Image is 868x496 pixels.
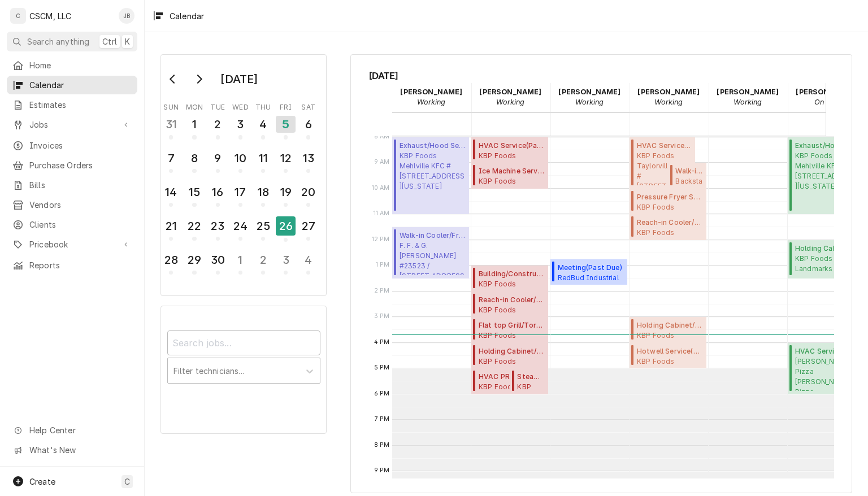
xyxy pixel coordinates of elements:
div: Chris Lynch - Working [392,83,471,111]
span: Home [29,59,132,71]
span: KBP Foods Mehlville KFC #[STREET_ADDRESS][US_STATE] [400,151,466,192]
div: [Service] Reach-in Cooler/Freezer Service KBP Foods Taylorville KFC #5787 / 510 N. Webster St, Ta... [630,214,707,240]
a: Vendors [7,195,137,214]
div: Meeting(Past Due)RedBud Industrial Park LLCCSCM / [STREET_ADDRESS][US_STATE] [550,259,628,285]
span: Search anything [27,36,89,47]
div: 1 [232,251,249,268]
span: Exhaust/Hood Service ( Finalized ) [400,141,466,151]
div: HVAC Service(Return for Follow-Up)[PERSON_NAME]'s Pizza[PERSON_NAME]'s Pizza [PERSON_NAME] / [STR... [788,343,865,394]
span: HVAC Service ( Return for Follow-Up ) [795,346,861,356]
span: Flat top Grill/Tortilla/ Panini ( Past Due ) [479,320,545,330]
span: 1 PM [373,260,393,269]
span: Ice Machine Service ( Uninvoiced ) [479,166,545,176]
div: Walk-in Cooler/Freezer Service Call(Uninvoiced)F. F. & G.[PERSON_NAME] #23523 / [STREET_ADDRESS][... [392,227,470,279]
span: Bills [29,179,132,191]
div: Walk-in Cooler/Freezer Service Call(Past Due)Backstage Bar & PatioBackstage Bar & Patio / [STREET... [668,163,706,189]
div: Pressure Fryer Service(Past Due)KBP FoodsTaylorville KFC #[STREET_ADDRESS][PERSON_NAME] [630,189,707,215]
div: Calendar Filters [160,306,327,433]
strong: [PERSON_NAME] [558,88,620,96]
span: 8 PM [371,441,393,450]
div: Building/Construction Service(Uninvoiced)KBP Foods[US_STATE] Ave Taco Bell #37390 / [STREET_ADDRE... [471,266,549,291]
div: 22 [185,217,203,234]
div: Calendar Calendar [350,54,852,493]
span: C [124,476,130,488]
em: Working [734,98,762,106]
span: 2 PM [371,286,393,295]
div: 17 [232,184,249,201]
div: 3 [277,251,294,268]
span: KBP Foods [PERSON_NAME] KFC # [STREET_ADDRESS][PERSON_NAME][US_STATE] [637,356,703,366]
div: Steamer/Salamander/Cheesemelter Service(Upcoming)KBP Foods[US_STATE] Ave Taco Bell #37390 / [STRE... [510,368,548,394]
span: Holding Cabinet/Warmer Service ( Uninvoiced ) [479,346,545,356]
div: JB [119,8,134,24]
span: 11 AM [371,209,393,218]
span: KBP Foods Taylorville KFC #[STREET_ADDRESS][PERSON_NAME] [637,151,692,185]
span: KBP Foods [US_STATE] Ave Taco Bell #37390 / [STREET_ADDRESS][US_STATE][US_STATE][US_STATE] [479,279,545,288]
strong: [PERSON_NAME] [479,88,541,96]
div: 18 [254,184,272,201]
a: Purchase Orders [7,156,137,175]
span: Backstage Bar & Patio Backstage Bar & Patio / [STREET_ADDRESS][US_STATE] [675,176,703,185]
span: 5 PM [371,363,393,372]
span: Create [29,477,55,486]
em: Working [417,98,445,106]
div: 24 [232,217,249,234]
div: [Service] Hotwell Service KBP Foods Homer Adams KFC # 5842 / 2994 Homer M Adams Pkwy, Alton, Illi... [630,343,707,369]
div: 9 [209,150,227,167]
span: KBP Foods Southgate Taco Bell # 37407 / [STREET_ADDRESS][US_STATE] [479,151,545,160]
span: Exhaust/Hood Service ( Finalized ) [795,141,861,151]
div: James Bain - Working [550,83,630,111]
span: Clients [29,219,132,230]
button: Go to previous month [162,70,184,88]
span: Help Center [29,424,131,436]
div: Reach-in Cooler/Freezer Service(Uninvoiced)KBP Foods[US_STATE] Ave Taco Bell #37390 / [STREET_ADD... [471,291,549,317]
span: Calendar [29,79,132,91]
div: CSCM, LLC [29,10,71,22]
span: Pricebook [29,238,115,250]
span: What's New [29,444,131,456]
a: Reports [7,256,137,275]
div: 31 [162,116,180,133]
span: 4 PM [371,338,393,347]
div: Reach-in Cooler/Freezer Service(Parts Needed/Research)KBP FoodsTaylorville KFC #[STREET_ADDRESS][... [630,214,707,240]
a: Go to What's New [7,441,137,459]
span: Holding Cabinet/Warmer Service ( Uninvoiced ) [795,243,861,254]
th: Friday [275,99,297,112]
strong: [PERSON_NAME] [637,88,700,96]
div: 19 [277,184,294,201]
div: [Service] Pressure Fryer Service KBP Foods Taylorville KFC #5787 / 510 N. Webster St, Taylorville... [630,189,707,215]
span: Meeting ( Past Due ) [558,263,624,273]
span: KBP Foods W. [US_STATE] Taco Bell #37395 / [STREET_ADDRESS][US_STATE][US_STATE][US_STATE] [479,356,545,366]
div: Exhaust/Hood Service(Finalized)KBP FoodsMehlville KFC #[STREET_ADDRESS][US_STATE] [392,137,470,215]
div: [Service] Holding Cabinet/Warmer Service KBP Foods W. Colorado Taco Bell #37395 / 3029 W. Colorad... [471,343,549,369]
a: Home [7,56,137,75]
div: [Service] Flat top Grill/Tortilla/ Panini KBP Foods Woodmen Taco Bell # 38824 / 7857 Woodmen Cent... [471,317,549,343]
span: KBP Foods Taylorville KFC #[STREET_ADDRESS][PERSON_NAME] [637,228,703,237]
span: KBP Foods Mehlville KFC #[STREET_ADDRESS][US_STATE] [795,151,861,192]
strong: [PERSON_NAME] [400,88,462,96]
a: Estimates [7,95,137,114]
div: [Service] Building/Construction Service KBP Foods Nevada Ave Taco Bell #37390 / 1507 S. Nevada Av... [471,266,549,291]
div: Jonnie Pakovich - Working [630,83,709,111]
span: Steamer/Salamander/Cheesemelter Service ( Upcoming ) [517,372,545,382]
span: KBP Foods Taylorville KFC #[STREET_ADDRESS][PERSON_NAME] [637,202,703,211]
span: KBP Foods [US_STATE] Ave Taco Bell #37390 / [STREET_ADDRESS][US_STATE][US_STATE][US_STATE] [479,305,545,314]
div: 4 [254,116,272,133]
span: 3 PM [371,312,393,321]
div: 5 [276,116,296,133]
div: [Service] HVAC PREVENTATIVE MAINTENANCE KBP Foods Nevada Ave Taco Bell #37390 / 1507 S. Nevada Av... [471,368,537,394]
div: C [10,8,26,24]
div: 21 [162,217,180,234]
span: K [125,36,130,47]
div: [Service] Holding Cabinet/Warmer Service KBP Foods Landmarks Taco Bell #37048 / 620 E. Landmarks ... [788,240,865,279]
span: KBP Foods [US_STATE] Ave Taco Bell #37390 / [STREET_ADDRESS][US_STATE][US_STATE][US_STATE] [479,382,533,391]
div: 10 [232,150,249,167]
span: HVAC Service ( Uninvoiced ) [637,141,692,151]
div: 26 [276,216,296,236]
span: Purchase Orders [29,159,132,171]
span: 9 AM [371,158,393,167]
div: 4 [300,251,317,268]
div: 6 [300,116,317,133]
div: 7 [162,150,180,167]
strong: [PERSON_NAME] [796,88,858,96]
